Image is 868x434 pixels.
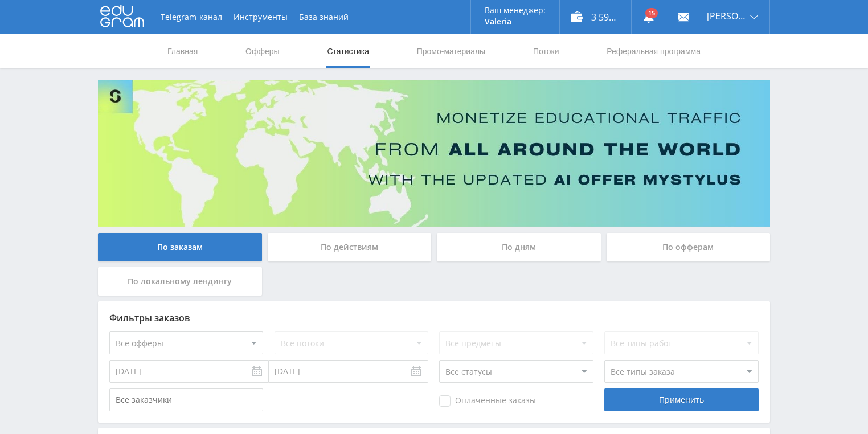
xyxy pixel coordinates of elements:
[437,233,601,261] div: По дням
[707,11,747,21] span: [PERSON_NAME]
[166,34,199,68] a: Главная
[416,34,486,68] a: Промо-материалы
[244,34,281,68] a: Офферы
[605,34,702,68] a: Реферальная программа
[604,388,758,411] div: Применить
[485,17,546,26] p: Valeria
[109,313,759,323] div: Фильтры заказов
[485,6,546,15] p: Ваш менеджер:
[268,233,432,261] div: По действиям
[439,395,536,407] span: Оплаченные заказы
[607,233,771,261] div: По офферам
[98,267,262,296] div: По локальному лендингу
[532,34,560,68] a: Потоки
[326,34,370,68] a: Статистика
[98,233,262,261] div: По заказам
[109,388,263,411] input: Все заказчики
[98,80,770,227] img: Banner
